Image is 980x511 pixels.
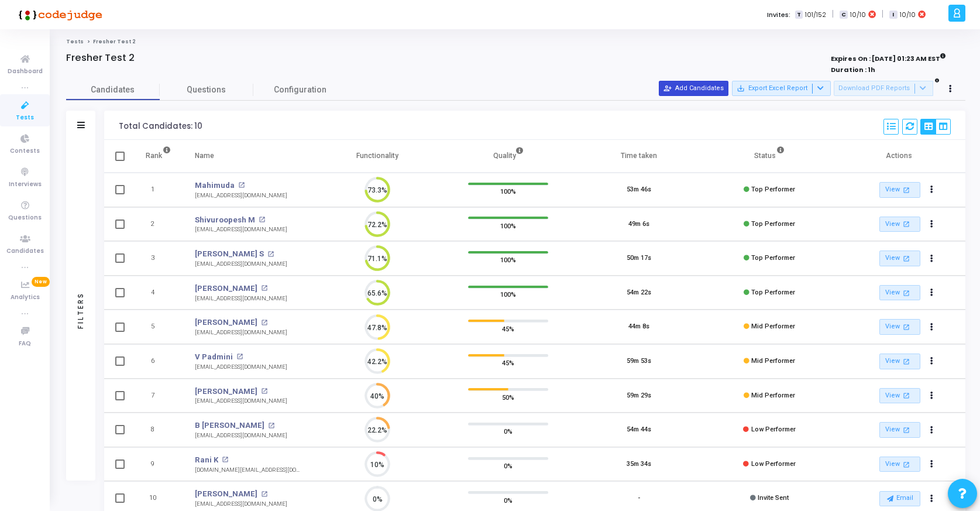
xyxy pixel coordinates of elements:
span: Top Performer [751,289,795,296]
a: View [879,319,920,335]
button: Actions [924,182,940,198]
mat-icon: open_in_new [261,285,267,291]
button: Email [879,491,920,506]
span: Candidates [6,246,44,256]
mat-icon: open_in_new [238,182,245,188]
div: [EMAIL_ADDRESS][DOMAIN_NAME] [195,500,287,509]
span: 0% [504,460,513,472]
span: 10/10 [850,10,866,20]
button: Actions [924,491,940,507]
div: Name [195,149,214,162]
button: Actions [924,319,940,335]
a: View [879,354,920,369]
a: [PERSON_NAME] [195,488,257,500]
span: Mid Performer [751,323,795,330]
a: Rani K [195,454,218,466]
a: Shivuroopesh M [195,214,255,226]
a: Mahimuda [195,180,235,191]
mat-icon: open_in_new [902,390,912,400]
th: Rank [133,140,183,173]
mat-icon: open_in_new [902,425,912,435]
mat-icon: open_in_new [268,423,274,429]
button: Actions [924,354,940,370]
a: View [879,422,920,438]
button: Add Candidates [659,81,728,96]
td: 3 [133,241,183,276]
div: 35m 34s [627,459,651,469]
div: [EMAIL_ADDRESS][DOMAIN_NAME] [195,260,287,269]
span: 100% [500,220,516,231]
div: [DOMAIN_NAME][EMAIL_ADDRESS][DOMAIN_NAME] [195,466,301,475]
td: 6 [133,344,183,379]
td: 4 [133,276,183,310]
span: Fresher Test 2 [93,38,136,45]
div: [EMAIL_ADDRESS][DOMAIN_NAME] [195,294,287,303]
button: Download PDF Reports [834,81,933,96]
td: 7 [133,379,183,413]
span: Top Performer [751,186,795,193]
strong: Duration : 1h [831,65,875,74]
button: Actions [924,422,940,438]
label: Invites: [767,10,790,20]
span: | [832,8,834,20]
mat-icon: save_alt [737,84,745,92]
span: I [889,11,897,19]
span: Configuration [274,84,326,96]
div: 50m 17s [627,253,651,263]
button: Export Excel Report [732,81,831,96]
span: Mid Performer [751,392,795,399]
span: Analytics [11,293,40,303]
button: Actions [924,251,940,267]
mat-icon: open_in_new [902,356,912,366]
div: 53m 46s [627,185,651,195]
span: Low Performer [751,460,796,468]
a: View [879,457,920,472]
button: Actions [924,387,940,404]
span: C [840,11,847,19]
div: Time taken [621,149,657,162]
div: [EMAIL_ADDRESS][DOMAIN_NAME] [195,397,287,406]
a: V Padmini [195,351,233,363]
div: [EMAIL_ADDRESS][DOMAIN_NAME] [195,363,287,372]
span: Dashboard [8,67,43,77]
mat-icon: open_in_new [902,185,912,195]
a: B [PERSON_NAME] [195,420,264,431]
mat-icon: open_in_new [267,251,274,258]
img: logo [15,3,102,26]
span: 101/152 [805,10,826,20]
div: 54m 22s [627,288,651,298]
div: 49m 6s [628,220,649,229]
a: [PERSON_NAME] S [195,248,264,260]
mat-icon: open_in_new [902,288,912,298]
div: [EMAIL_ADDRESS][DOMAIN_NAME] [195,431,287,440]
mat-icon: open_in_new [261,491,267,498]
span: Candidates [66,84,160,96]
div: View Options [920,119,951,135]
span: 0% [504,426,513,437]
mat-icon: open_in_new [902,459,912,469]
div: [EMAIL_ADDRESS][DOMAIN_NAME] [195,191,287,200]
div: [EMAIL_ADDRESS][DOMAIN_NAME] [195,225,287,234]
a: View [879,182,920,198]
mat-icon: open_in_new [261,320,267,326]
span: Low Performer [751,426,796,433]
div: [EMAIL_ADDRESS][DOMAIN_NAME] [195,328,287,337]
div: 59m 29s [627,391,651,401]
a: [PERSON_NAME] [195,283,257,294]
span: 100% [500,254,516,266]
mat-icon: open_in_new [259,217,265,223]
span: Top Performer [751,220,795,228]
a: View [879,285,920,301]
th: Actions [835,140,965,173]
td: 9 [133,447,183,482]
mat-icon: open_in_new [902,219,912,229]
th: Status [704,140,835,173]
th: Functionality [312,140,443,173]
span: FAQ [19,339,31,349]
div: Filters [75,246,86,375]
div: 54m 44s [627,425,651,435]
span: 45% [502,323,514,334]
span: Invite Sent [758,494,789,502]
span: Questions [8,213,42,223]
nav: breadcrumb [66,38,965,46]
